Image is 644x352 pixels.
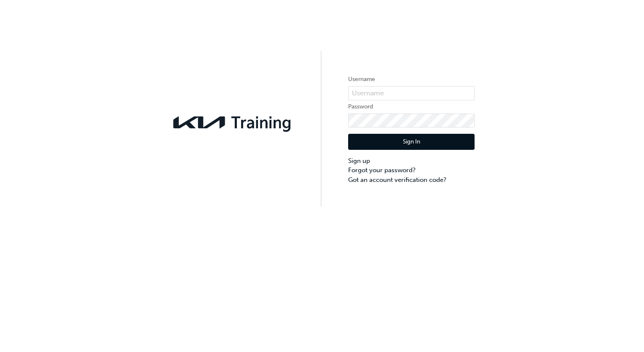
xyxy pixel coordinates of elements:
label: Password [348,102,475,112]
button: Sign In [348,134,475,150]
a: Got an account verification code? [348,175,475,185]
img: kia-training [169,111,296,134]
a: Forgot your password? [348,165,475,175]
input: Username [348,86,475,100]
a: Sign up [348,156,475,166]
label: Username [348,74,475,84]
